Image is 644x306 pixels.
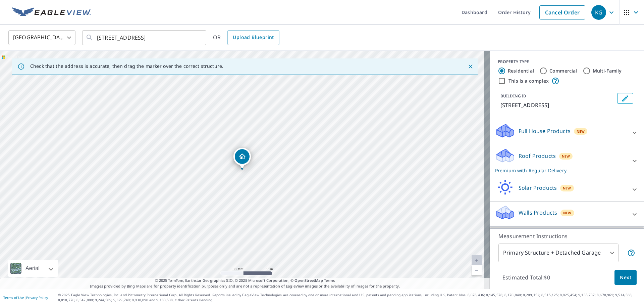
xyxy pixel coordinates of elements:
p: Check that the address is accurate, then drag the marker over the correct structure. [30,63,223,69]
div: Dropped pin, building 1, Residential property, 9151 S Warhawk Rd Conifer, CO 80433 [233,148,251,169]
div: Aerial [23,260,42,277]
label: This is a complex [508,78,549,84]
span: New [577,129,585,134]
p: Estimated Total: $0 [497,270,555,285]
p: Premium with Regular Delivery [495,167,627,174]
div: Full House ProductsNew [495,123,639,142]
div: Roof ProductsNewPremium with Regular Delivery [495,148,639,174]
a: Cancel Order [539,5,585,19]
p: Walls Products [519,209,557,217]
label: Commercial [549,68,577,74]
button: Close [466,62,475,71]
input: Search by address or latitude-longitude [97,28,193,47]
p: BUILDING ID [500,93,526,99]
p: Roof Products [519,152,556,160]
div: OR [213,30,279,45]
p: Full House Products [519,127,571,135]
span: New [563,185,571,191]
div: Aerial [8,260,58,277]
div: PROPERTY TYPE [498,59,636,65]
span: New [563,210,572,216]
span: Next [620,273,631,282]
p: | [3,296,48,300]
a: Terms [324,278,335,283]
p: Solar Products [519,184,557,192]
div: Walls ProductsNew [495,205,639,224]
button: Edit building 1 [617,93,633,104]
p: © 2025 Eagle View Technologies, Inc. and Pictometry International Corp. All Rights Reserved. Repo... [58,293,641,303]
div: Solar ProductsNew [495,180,639,199]
a: Upload Blueprint [227,30,279,45]
span: Upload Blueprint [233,33,274,42]
img: EV Logo [12,7,91,17]
span: New [562,154,570,159]
div: KG [591,5,606,20]
div: Primary Structure + Detached Garage [498,244,619,262]
label: Residential [508,68,534,74]
a: Terms of Use [3,295,24,300]
p: [STREET_ADDRESS] [500,101,614,109]
a: Privacy Policy [26,295,48,300]
span: © 2025 TomTom, Earthstar Geographics SIO, © 2025 Microsoft Corporation, © [155,278,335,283]
a: OpenStreetMap [294,278,323,283]
a: Current Level 20, Zoom Out [472,265,482,275]
button: Next [614,270,637,285]
label: Multi-Family [593,68,622,74]
p: Measurement Instructions [498,232,635,240]
div: [GEOGRAPHIC_DATA] [8,28,75,47]
span: Your report will include the primary structure and a detached garage if one exists. [627,249,635,257]
a: Current Level 20, Zoom In Disabled [472,255,482,265]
